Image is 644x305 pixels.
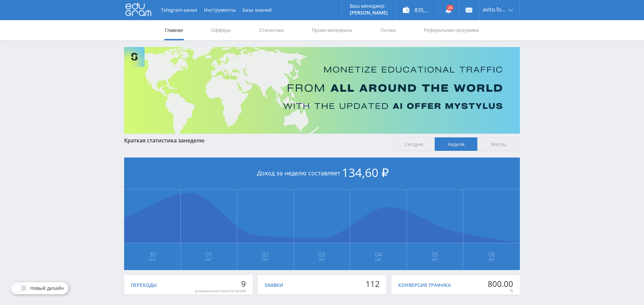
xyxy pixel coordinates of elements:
span: Окт [237,257,293,262]
span: Окт [181,257,237,262]
a: Главная [164,20,183,40]
span: avito.formulatraffica26 [483,7,506,12]
a: Реферальная программа [423,20,480,40]
span: Окт [407,257,463,262]
div: Заявки [264,282,283,288]
span: Окт [294,257,350,262]
div: Конверсия трафика [398,282,451,288]
a: Потоки [380,20,396,40]
span: 01 [181,252,237,257]
span: 06 [464,252,520,257]
div: % [488,288,513,294]
a: Статистика [258,20,284,40]
span: 05 [407,252,463,257]
div: Доход за неделю составляет [124,158,520,189]
span: Неделя [435,137,477,151]
div: Переходы [131,282,157,288]
div: Краткая статистика за [124,137,386,143]
span: Сегодня [392,137,435,151]
span: Новый дизайн [30,286,64,291]
p: Ваш менеджер: [350,3,388,9]
span: 30 [124,252,180,257]
span: 02 [237,252,293,257]
span: Месяц [477,137,520,151]
p: [PERSON_NAME] [350,10,388,15]
span: Окт [351,257,406,262]
span: 03 [294,252,350,257]
span: Окт [464,257,520,262]
a: Офферы [210,20,232,40]
span: неделю [184,137,205,144]
div: уникальных посетителей [195,288,246,294]
div: 9 [195,279,246,289]
span: Сен [124,257,180,262]
a: Промо-материалы [311,20,353,40]
div: 112 [366,279,380,289]
div: 800.00 [488,279,513,289]
img: Banner [124,47,520,134]
span: 134,60 ₽ [342,165,389,180]
span: 04 [351,252,406,257]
